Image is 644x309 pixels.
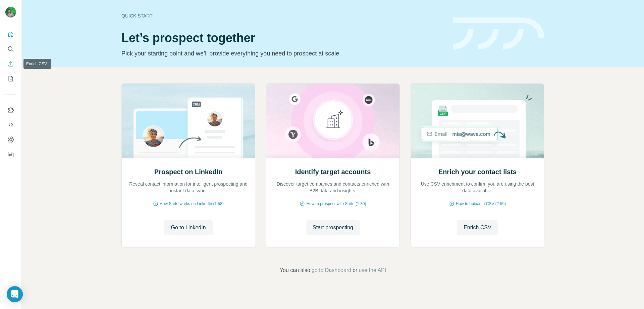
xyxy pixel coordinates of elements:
span: How to prospect with Surfe (1:30) [306,201,366,207]
img: Identify target accounts [266,84,400,158]
button: Quick start [5,28,16,40]
div: Quick start [121,12,445,19]
h1: Let’s prospect together [121,31,445,45]
span: How to upload a CSV (2:59) [456,201,506,207]
button: Enrich CSV [5,58,16,70]
span: Enrich CSV [464,224,491,232]
h2: Prospect on LinkedIn [154,167,222,177]
button: My lists [5,73,16,85]
h2: Identify target accounts [295,167,371,177]
img: Prospect on LinkedIn [121,84,255,158]
button: Feedback [5,148,16,160]
img: Enrich your contact lists [411,84,544,158]
button: Start prospecting [306,220,360,235]
span: Go to LinkedIn [171,224,206,232]
button: Dashboard [5,133,16,146]
button: Go to LinkedIn [164,220,212,235]
span: How Surfe works on LinkedIn (1:58) [160,201,224,207]
p: Reveal contact information for intelligent prospecting and instant data sync. [128,181,248,194]
span: Start prospecting [313,224,353,232]
button: Search [5,43,16,55]
h2: Enrich your contact lists [438,167,517,177]
span: or [353,266,357,274]
button: Enrich CSV [457,220,498,235]
img: Avatar [5,7,16,17]
span: You can also [280,266,310,274]
p: Discover target companies and contacts enriched with B2B data and insights. [273,181,393,194]
p: Pick your starting point and we’ll provide everything you need to prospect at scale. [121,49,445,58]
p: Use CSV enrichment to confirm you are using the best data available. [418,181,537,194]
div: Open Intercom Messenger [7,286,23,302]
button: Use Surfe on LinkedIn [5,104,16,116]
img: banner [453,17,544,50]
button: go to Dashboard [312,266,351,274]
button: use the API [359,266,386,274]
button: Use Surfe API [5,119,16,131]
